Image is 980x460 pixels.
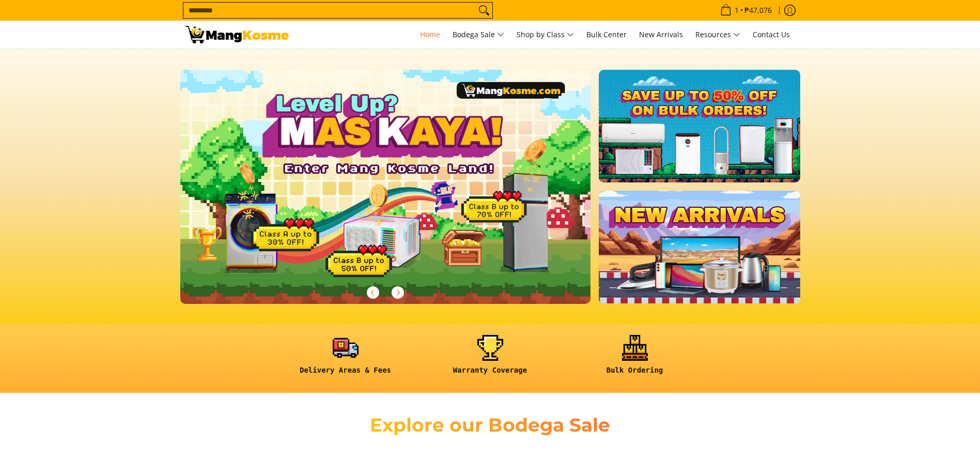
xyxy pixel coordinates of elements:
[386,281,409,304] button: Next
[581,21,632,49] a: Bulk Center
[420,29,440,39] span: Home
[517,28,574,41] span: Shop by Class
[415,21,445,49] a: Home
[690,21,745,49] a: Resources
[278,335,413,383] a: <h6><strong>Delivery Areas & Fees</strong></h6>
[511,21,579,49] a: Shop by Class
[733,7,740,14] span: 1
[695,28,740,41] span: Resources
[586,29,627,39] span: Bulk Center
[362,281,384,304] button: Previous
[753,29,790,39] span: Contact Us
[639,29,683,39] span: New Arrivals
[717,5,775,16] span: •
[748,21,795,49] a: Contact Us
[340,413,640,437] h2: Explore our Bodega Sale
[453,28,504,41] span: Bodega Sale
[185,26,289,43] img: Mang Kosme: Your Home Appliances Warehouse Sale Partner!
[299,21,795,49] nav: Main Menu
[634,21,688,49] a: New Arrivals
[476,3,492,18] button: Search
[568,335,702,383] a: <h6><strong>Bulk Ordering</strong></h6>
[423,335,557,383] a: <h6><strong>Warranty Coverage</strong></h6>
[180,70,591,304] img: Gaming desktop banner
[743,7,773,14] span: ₱47,076
[447,21,509,49] a: Bodega Sale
